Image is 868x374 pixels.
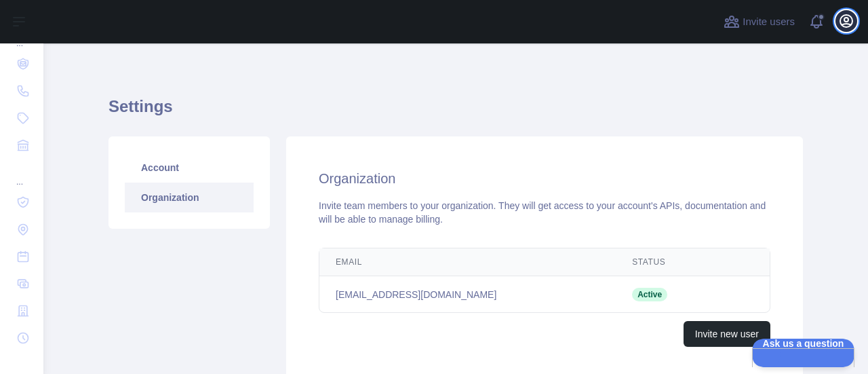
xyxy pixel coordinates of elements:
h1: Settings [108,96,803,128]
h2: Organization [319,169,770,188]
span: Invite users [743,14,795,30]
a: Account [125,153,254,183]
a: Organization [125,183,254,212]
div: ... [11,160,33,187]
span: Active [632,288,667,301]
button: Invite users [721,11,797,33]
th: Email [319,248,616,276]
iframe: Help Scout Beacon - Open [752,339,854,367]
button: Invite new user [684,321,770,347]
div: Invite team members to your organization. They will get access to your account's APIs, documentat... [319,199,770,226]
td: [EMAIL_ADDRESS][DOMAIN_NAME] [319,276,616,313]
th: Status [616,248,719,276]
